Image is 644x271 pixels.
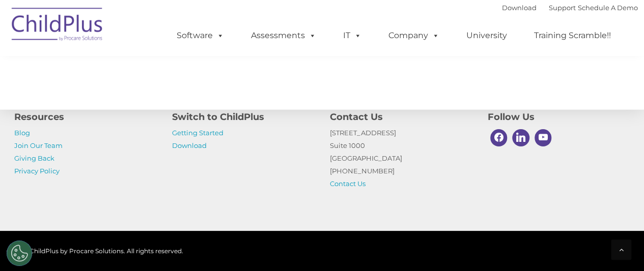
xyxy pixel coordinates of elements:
h4: Follow Us [488,110,630,124]
a: Software [166,25,234,46]
span: © 2025 ChildPlus by Procare Solutions. All rights reserved. [7,247,183,255]
a: Company [378,25,450,46]
a: Giving Back [14,154,54,162]
a: Join Our Team [14,141,63,149]
button: Cookies Settings [7,240,32,266]
a: Support [549,4,576,12]
a: IT [333,25,372,46]
p: [STREET_ADDRESS] Suite 1000 [GEOGRAPHIC_DATA] [PHONE_NUMBER] [330,127,472,190]
a: Schedule A Demo [578,4,638,12]
a: Assessments [241,25,326,46]
a: Download [502,4,537,12]
h4: Switch to ChildPlus [172,110,315,124]
h4: Resources [14,110,157,124]
img: ChildPlus by Procare Solutions [7,1,108,51]
a: Getting Started [172,129,223,137]
a: Youtube [532,127,554,149]
a: Facebook [488,127,510,149]
a: Linkedin [510,127,532,149]
a: Blog [14,129,30,137]
h4: Contact Us [330,110,472,124]
span: Last name [142,67,173,75]
a: Training Scramble!! [524,25,621,46]
a: Contact Us [330,179,366,188]
a: Privacy Policy [14,167,60,175]
a: University [456,25,517,46]
font: | [502,4,638,12]
span: Phone number [142,109,185,116]
a: Download [172,141,207,149]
